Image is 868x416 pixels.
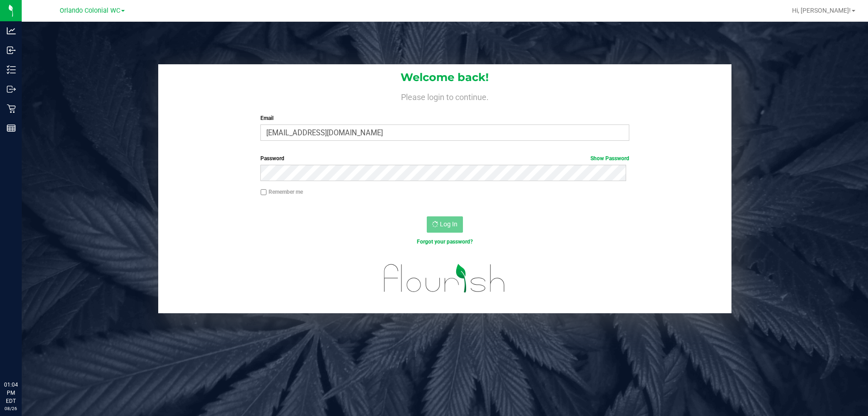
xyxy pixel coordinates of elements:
[7,104,16,113] inline-svg: Retail
[427,216,463,233] button: Log In
[158,72,731,83] h1: Welcome back!
[158,91,731,101] h4: Please login to continue.
[7,26,16,35] inline-svg: Analytics
[260,188,303,196] label: Remember me
[440,220,458,228] span: Log In
[60,7,120,14] span: Orlando Colonial WC
[4,405,18,412] p: 08/26
[417,239,473,245] a: Forgot your password?
[7,65,16,74] inline-svg: Inventory
[260,114,629,122] label: Email
[7,85,16,94] inline-svg: Outbound
[373,255,516,301] img: flourish_logo.svg
[260,155,284,162] span: Password
[7,124,16,133] inline-svg: Reports
[7,46,16,55] inline-svg: Inbound
[260,189,267,196] input: Remember me
[792,7,851,14] span: Hi, [PERSON_NAME]!
[590,155,629,162] a: Show Password
[4,381,18,405] p: 01:04 PM EDT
